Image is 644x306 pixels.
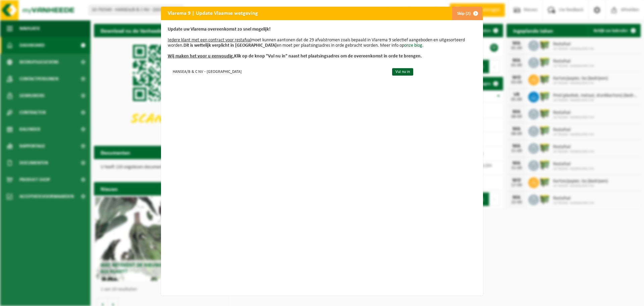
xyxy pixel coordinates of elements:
td: HANSEA/B & C NV - [GEOGRAPHIC_DATA] [168,66,386,77]
a: onze blog. [404,43,424,48]
button: Skip (2) [452,7,482,20]
u: Wij maken het voor u eenvoudig. [168,54,234,59]
b: Update uw Vlarema overeenkomst zo snel mogelijk! [168,27,271,32]
p: moet kunnen aantonen dat de 29 afvalstromen zoals bepaald in Vlarema 9 selectief aangeboden en ui... [168,27,476,59]
b: Klik op de knop "Vul nu in" naast het plaatsingsadres om de overeenkomst in orde te brengen. [168,54,422,59]
a: Vul nu in [392,68,413,76]
h2: Vlarema 9 | Update Vlaamse wetgeving [161,7,265,19]
b: Dit is wettelijk verplicht in [GEOGRAPHIC_DATA] [183,43,277,48]
u: Iedere klant met een contract voor restafval [168,38,251,43]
